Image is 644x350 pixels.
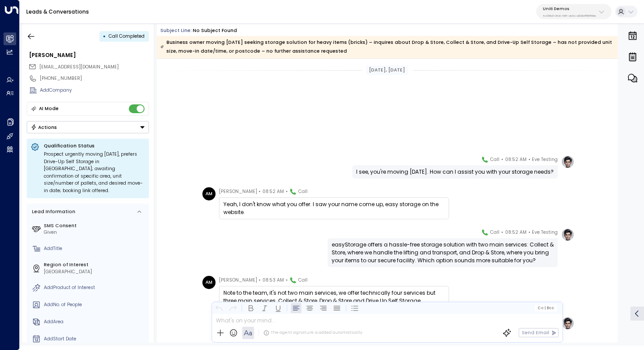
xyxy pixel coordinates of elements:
[298,276,308,285] span: Call
[286,276,288,285] span: •
[44,268,146,275] div: [GEOGRAPHIC_DATA]
[263,330,362,336] div: The agent signature is added automatically
[193,27,237,34] div: No subject found
[160,27,192,34] span: Subject Line:
[40,87,149,94] div: AddCompany
[202,276,216,289] div: AM
[528,228,531,237] span: •
[44,245,146,252] div: AddTitle
[30,208,75,215] div: Lead Information
[543,14,596,18] p: 4c025b01-9fa0-46ff-ab3a-a620b886896e
[44,151,145,194] div: Prospect urgently moving [DATE], prefers Drive-Up Self Storage in [GEOGRAPHIC_DATA]; awaiting con...
[26,8,89,15] a: Leads & Conversations
[39,104,59,113] div: AI Mode
[505,228,527,237] span: 08:52 AM
[561,228,574,241] img: profile-logo.png
[29,51,149,59] div: [PERSON_NAME]
[538,306,554,310] span: Cc Bcc
[262,276,284,285] span: 08:53 AM
[214,303,224,313] button: Undo
[561,317,574,330] img: profile-logo.png
[532,228,558,237] span: Eve Testing
[561,155,574,168] img: profile-logo.png
[544,306,545,310] span: |
[44,301,146,308] div: AddNo. of People
[219,187,257,196] span: [PERSON_NAME]
[44,284,146,291] div: AddProduct of Interest
[505,155,527,164] span: 08:52 AM
[298,187,308,196] span: Call
[528,155,531,164] span: •
[103,30,106,42] div: •
[262,187,284,196] span: 08:52 AM
[227,303,238,313] button: Redo
[44,229,146,236] div: Given
[286,187,288,196] span: •
[31,124,57,130] div: Actions
[536,4,612,19] button: Uniti Demos4c025b01-9fa0-46ff-ab3a-a620b886896e
[44,261,146,268] label: Region of Interest
[332,241,554,264] div: easyStorage offers a hassle-free storage solution with two main services: Collect & Store, where ...
[44,336,146,343] div: AddStart Date
[109,33,145,39] span: Call Completed
[258,187,261,196] span: •
[39,64,119,71] span: akmila@gmail.com
[258,276,261,285] span: •
[490,228,499,237] span: Call
[223,289,445,305] div: Note to the team, it's not two main services, we offer technically four services but three main s...
[39,64,119,70] span: [EMAIL_ADDRESS][DOMAIN_NAME]
[27,121,149,133] div: Button group with a nested menu
[160,38,614,56] div: Business owner moving [DATE] seeking storage solution for heavy items (bricks) – inquires about D...
[543,6,596,11] p: Uniti Demos
[501,155,503,164] span: •
[532,155,558,164] span: Eve Testing
[535,305,557,311] button: Cc|Bcc
[501,228,503,237] span: •
[356,168,554,176] div: I see, you're moving [DATE]. How can I assist you with your storage needs?
[40,75,149,82] div: [PHONE_NUMBER]
[223,200,445,216] div: Yeah, I don't know what you offer. I saw your name come up, easy storage on the website.
[490,155,499,164] span: Call
[219,276,257,285] span: [PERSON_NAME]
[44,143,145,149] p: Qualification Status
[202,187,216,200] div: AM
[366,65,408,75] div: [DATE], [DATE]
[27,121,149,133] button: Actions
[44,222,146,229] label: SMS Consent
[44,318,146,325] div: AddArea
